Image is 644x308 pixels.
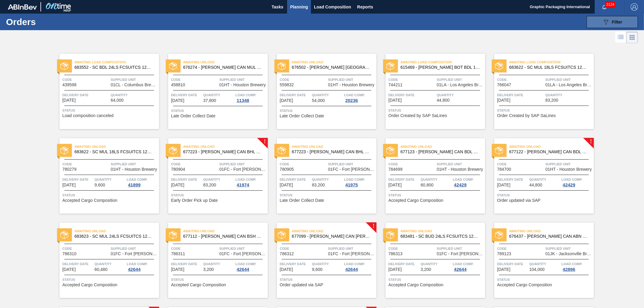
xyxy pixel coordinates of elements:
span: 9,600 [95,183,105,187]
span: Supplied Unit [111,246,158,252]
img: status [495,147,503,154]
span: 01HT - Houston Brewery [328,83,375,87]
span: 683481 - SC BUD 24LS FCSUITCS 12OZ HULK HANDLE 09 [401,234,480,239]
span: Supplied Unit [437,161,484,167]
span: Quantity [421,261,451,267]
div: 41974 [235,183,251,187]
span: 3124 [605,1,616,8]
span: 786313 [389,252,403,256]
span: Awaiting Unload [292,144,376,150]
span: 677123 - CARR CAN BDL 16OZ TEXAS - HTN CAN PK 12/ [401,150,480,154]
div: 42644 [453,267,468,272]
div: 42644 [127,267,142,272]
span: 01HT - Houston Brewery [219,83,266,87]
span: Load Comp. [562,176,582,183]
span: Order Created by SAP SaLines [389,113,447,118]
a: statusAwaiting Load Composition615469 - [PERSON_NAME] BOT BDL 12OZ SNUG 12/12 12OZ BOT 09Code7442... [376,54,485,129]
span: 683552 - SC BDL 24LS FCSUITCS 12OZ NFL BROWNS HUL [75,65,154,70]
span: Awaiting Unload [183,228,268,234]
span: 676437 - CARR CAN ABN 12OZ CAN PK 15/12 CAN 0522 [509,234,589,239]
span: 3,200 [203,267,214,272]
button: Notifications [595,3,614,11]
span: Code [280,77,327,83]
span: Supplied Unit [546,161,592,167]
span: Code [389,161,435,167]
img: Logout [631,3,638,11]
div: 41975 [344,183,359,187]
img: status [169,231,177,239]
span: Load Comp. [562,261,582,267]
a: statusAwaiting Unload683622 - SC MUL 18LS FCSUITCS 12OZ SLEEK AQUEOUSCode780279Supplied Unit01HT ... [50,138,159,214]
span: Quantity [203,261,234,267]
span: Supplied Unit [328,246,375,252]
span: Order Created by SAP SaLines [497,113,556,118]
span: Status [389,192,484,198]
a: statusAwaiting Load Composition683552 - SC BDL 24LS FCSUITCS 12OZ NFL BROWNS HULCode439598Supplie... [50,54,159,129]
span: 683622 - SC MUL 18LS FCSUITCS 12OZ SLEEK AQUEOUS [75,150,154,154]
span: Status [497,277,592,283]
span: Code [171,161,218,167]
span: Status [497,107,592,113]
span: Delivery Date [280,92,311,98]
span: Code [280,161,327,167]
span: Early Order Pick up Date [171,198,218,203]
span: Supplied Unit [219,77,266,83]
span: 06/09/2025 [389,98,402,103]
a: statusAwaiting Unload676502 - [PERSON_NAME] [GEOGRAPHIC_DATA] 12OZ CAN PK 12/12 SLEEK 102Code5598... [268,54,376,129]
span: Awaiting Unload [183,144,268,150]
span: Status [497,192,592,198]
span: 44,800 [437,98,450,103]
span: Delivery Date [62,176,93,183]
span: Late Order Collect Date [171,114,216,118]
span: Quantity [421,176,451,183]
span: Awaiting Load Composition [401,59,485,65]
div: 42429 [562,183,577,187]
img: status [386,231,394,239]
span: Late Order Collect Date [280,198,324,203]
span: Delivery Date [171,261,202,267]
img: status [495,62,503,70]
span: Delivery Date [171,176,202,183]
a: statusAwaiting Unload683623 - SC MUL 24LS FCSUITCS 12OZ SLEEK AQUEOUSCode786310Supplied Unit01FC ... [50,223,159,298]
span: Quantity [546,92,592,98]
span: Accepted Cargo Composition [171,283,226,287]
span: Code [62,77,109,83]
span: 83,200 [546,98,559,103]
span: Quantity [312,261,343,267]
span: Code [389,246,435,252]
span: 09/18/2025 [62,267,76,272]
span: 677223 - CARR CAN BHL 12OZ OUTDOORS TWNSTK 30/12 [183,150,263,154]
span: Load Comp. [453,261,474,267]
span: 83,200 [312,183,325,187]
span: Quantity [529,261,560,267]
span: 789123 [497,252,511,256]
span: 08/05/2025 [497,98,511,103]
a: statusAwaiting Load Composition683622 - SC MUL 18LS FCSUITCS 12OZ SLEEK AQUEOUSCode766047Supplied... [485,54,594,129]
span: 677099 - CARR CAN BUD 12OZ TWNSTK 30/12 CAN 0724 [292,234,372,239]
span: Awaiting Unload [292,59,376,65]
span: Tasks [271,3,284,11]
span: Awaiting Unload [401,228,485,234]
span: 01HT - Houston Brewery [546,167,592,172]
span: 780904 [171,167,185,172]
span: Supplied Unit [437,246,484,252]
span: Awaiting Unload [401,144,485,150]
span: Accepted Cargo Composition [62,283,117,287]
span: Order updated via SAP [497,198,541,203]
span: Supplied Unit [546,246,592,252]
span: Code [62,246,109,252]
span: Load Comp. [344,92,365,98]
span: Quantity [95,176,125,183]
span: 9,600 [312,267,322,272]
span: 01FC - Fort Collins Brewery [111,252,158,256]
a: Load Comp.42429 [453,176,484,187]
a: Load Comp.42896 [562,261,592,272]
span: Status [389,277,484,283]
span: 439598 [62,83,77,87]
img: status [278,231,286,239]
span: Load Comp. [235,92,256,98]
div: List Vision [615,32,626,43]
span: Awaiting Unload [75,144,159,150]
a: Load Comp.41899 [127,176,158,187]
a: Load Comp.20236 [344,92,375,103]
